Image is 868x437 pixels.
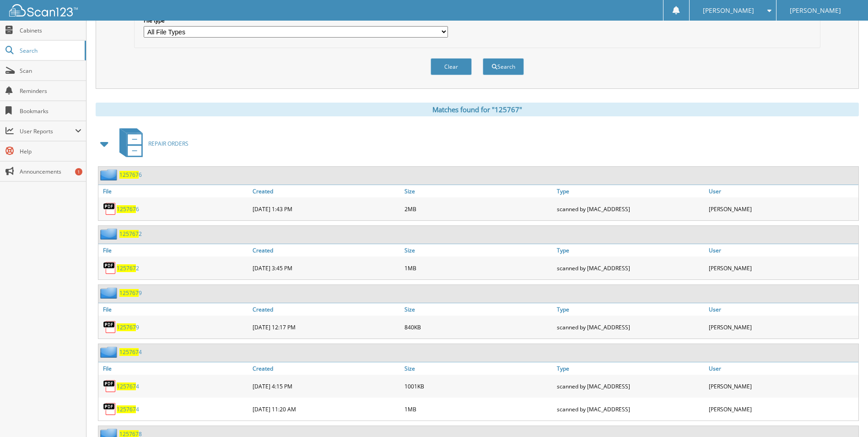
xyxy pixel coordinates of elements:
[250,377,402,395] div: [DATE] 4:15 PM
[402,200,554,218] div: 2MB
[119,289,139,297] span: 125767
[75,168,82,175] div: 1
[20,127,75,135] span: User Reports
[100,346,119,358] img: folder2.png
[250,259,402,277] div: [DATE] 3:45 PM
[555,377,706,395] div: scanned by [MAC_ADDRESS]
[20,147,81,155] span: Help
[100,228,119,240] img: folder2.png
[431,58,472,75] button: Clear
[706,318,858,336] div: [PERSON_NAME]
[250,185,402,197] a: Created
[103,261,117,275] img: PDF.png
[103,202,117,216] img: PDF.png
[117,205,139,213] a: 1257676
[706,185,858,197] a: User
[250,200,402,218] div: [DATE] 1:43 PM
[117,382,139,390] a: 1257674
[103,320,117,334] img: PDF.png
[119,230,139,238] span: 125767
[117,323,136,331] span: 125767
[706,244,858,257] a: User
[402,362,554,375] a: Size
[100,287,119,299] img: folder2.png
[402,318,554,336] div: 840KB
[20,168,81,175] span: Announcements
[119,348,139,356] span: 125767
[402,400,554,418] div: 1MB
[822,393,868,437] iframe: Chat Widget
[117,205,136,213] span: 125767
[250,400,402,418] div: [DATE] 11:20 AM
[402,185,554,197] a: Size
[20,47,80,55] span: Search
[402,244,554,257] a: Size
[119,289,142,297] a: 1257679
[98,244,250,257] a: File
[706,303,858,316] a: User
[98,362,250,375] a: File
[103,402,117,416] img: PDF.png
[114,126,189,162] a: REPAIR ORDERS
[117,405,139,413] a: 1257674
[555,400,706,418] div: scanned by [MAC_ADDRESS]
[703,8,754,13] span: [PERSON_NAME]
[98,303,250,316] a: File
[555,244,706,257] a: Type
[117,264,136,272] span: 125767
[402,303,554,316] a: Size
[148,140,189,147] span: REPAIR ORDERS
[250,244,402,257] a: Created
[555,318,706,336] div: scanned by [MAC_ADDRESS]
[555,200,706,218] div: scanned by [MAC_ADDRESS]
[706,377,858,395] div: [PERSON_NAME]
[119,348,142,356] a: 1257674
[20,87,81,95] span: Reminders
[706,200,858,218] div: [PERSON_NAME]
[402,377,554,395] div: 1001KB
[119,230,142,238] a: 1257672
[555,259,706,277] div: scanned by [MAC_ADDRESS]
[706,259,858,277] div: [PERSON_NAME]
[119,171,142,179] a: 1257676
[555,185,706,197] a: Type
[96,103,859,116] div: Matches found for "125767"
[790,8,841,13] span: [PERSON_NAME]
[250,318,402,336] div: [DATE] 12:17 PM
[103,379,117,393] img: PDF.png
[250,303,402,316] a: Created
[706,362,858,375] a: User
[706,400,858,418] div: [PERSON_NAME]
[250,362,402,375] a: Created
[100,169,119,180] img: folder2.png
[119,171,139,179] span: 125767
[20,107,81,115] span: Bookmarks
[402,259,554,277] div: 1MB
[483,58,524,75] button: Search
[20,27,81,34] span: Cabinets
[555,362,706,375] a: Type
[98,185,250,197] a: File
[20,67,81,75] span: Scan
[555,303,706,316] a: Type
[117,264,139,272] a: 1257672
[117,323,139,331] a: 1257679
[117,382,136,390] span: 125767
[9,4,78,16] img: scan123-logo-white.svg
[117,405,136,413] span: 125767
